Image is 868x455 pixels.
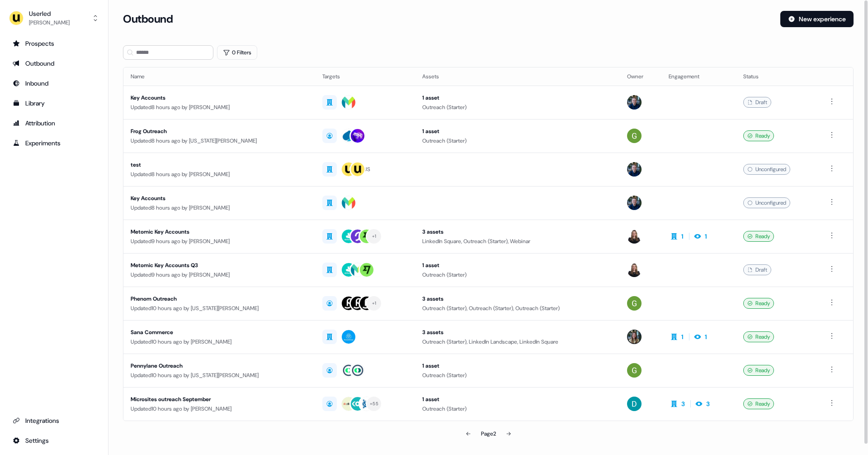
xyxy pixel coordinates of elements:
[627,397,642,411] img: David
[415,67,620,86] th: Assets
[7,413,101,428] a: Go to integrations
[13,39,95,48] div: Prospects
[131,227,308,236] div: Metomic Key Accounts
[7,116,101,130] a: Go to attribution
[131,203,308,212] div: Updated 8 hours ago by [PERSON_NAME]
[422,227,613,236] div: 3 assets
[661,67,736,86] th: Engagement
[627,196,642,210] img: James
[743,164,790,175] div: Unconfigured
[372,232,377,240] div: + 1
[131,395,308,404] div: Microsites outreach September
[7,433,101,448] a: Go to integrations
[422,361,613,370] div: 1 asset
[422,395,613,404] div: 1 asset
[422,337,613,346] div: Outreach (Starter), LinkedIn Landscape, LinkedIn Square
[422,93,613,102] div: 1 asset
[131,93,308,102] div: Key Accounts
[7,7,101,29] button: Userled[PERSON_NAME]
[422,371,613,380] div: Outreach (Starter)
[131,194,308,203] div: Key Accounts
[13,416,95,425] div: Integrations
[627,95,642,110] img: James
[131,371,308,380] div: Updated 10 hours ago by [US_STATE][PERSON_NAME]
[131,103,308,112] div: Updated 8 hours ago by [PERSON_NAME]
[131,127,308,136] div: Frog Outreach
[422,270,613,279] div: Outreach (Starter)
[627,296,642,311] img: Georgia
[627,229,642,244] img: Geneviève
[743,197,790,208] div: Unconfigured
[627,162,642,177] img: James
[29,9,70,18] div: Userled
[481,429,496,438] div: Page 2
[743,365,774,376] div: Ready
[743,231,774,242] div: Ready
[7,56,101,71] a: Go to outbound experience
[131,261,308,270] div: Metomic Key Accounts Q3
[743,298,774,309] div: Ready
[131,170,308,179] div: Updated 8 hours ago by [PERSON_NAME]
[13,59,95,68] div: Outbound
[372,299,377,307] div: + 1
[131,361,308,370] div: Pennylane Outreach
[123,67,315,86] th: Name
[422,328,613,337] div: 3 assets
[131,404,308,413] div: Updated 10 hours ago by [PERSON_NAME]
[743,398,774,409] div: Ready
[422,404,613,413] div: Outreach (Starter)
[131,337,308,346] div: Updated 10 hours ago by [PERSON_NAME]
[743,264,771,275] div: Draft
[422,294,613,303] div: 3 assets
[131,160,308,169] div: test
[131,136,308,145] div: Updated 8 hours ago by [US_STATE][PERSON_NAME]
[217,45,257,60] button: 0 Filters
[780,11,854,27] button: New experience
[7,96,101,110] a: Go to templates
[131,237,308,246] div: Updated 9 hours ago by [PERSON_NAME]
[627,363,642,378] img: Georgia
[7,76,101,91] a: Go to Inbound
[29,18,70,27] div: [PERSON_NAME]
[627,129,642,143] img: Georgia
[681,332,684,341] div: 1
[131,270,308,279] div: Updated 9 hours ago by [PERSON_NAME]
[705,232,707,241] div: 1
[422,261,613,270] div: 1 asset
[13,139,95,148] div: Experiments
[743,130,774,141] div: Ready
[13,99,95,108] div: Library
[422,127,613,136] div: 1 asset
[422,237,613,246] div: LinkedIn Square, Outreach (Starter), Webinar
[736,67,819,86] th: Status
[422,103,613,112] div: Outreach (Starter)
[131,328,308,337] div: Sana Commerce
[743,331,774,342] div: Ready
[131,294,308,303] div: Phenom Outreach
[627,330,642,344] img: Charlotte
[13,436,95,445] div: Settings
[315,67,415,86] th: Targets
[422,136,613,145] div: Outreach (Starter)
[370,400,378,408] div: + 55
[13,119,95,128] div: Attribution
[681,232,684,241] div: 1
[706,399,710,408] div: 3
[620,67,661,86] th: Owner
[123,12,173,26] h3: Outbound
[422,304,613,313] div: Outreach (Starter), Outreach (Starter), Outreach (Starter)
[627,263,642,277] img: Geneviève
[7,136,101,150] a: Go to experiments
[131,304,308,313] div: Updated 10 hours ago by [US_STATE][PERSON_NAME]
[705,332,707,341] div: 1
[743,97,771,108] div: Draft
[7,36,101,51] a: Go to prospects
[13,79,95,88] div: Inbound
[681,399,685,408] div: 3
[363,165,370,174] div: US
